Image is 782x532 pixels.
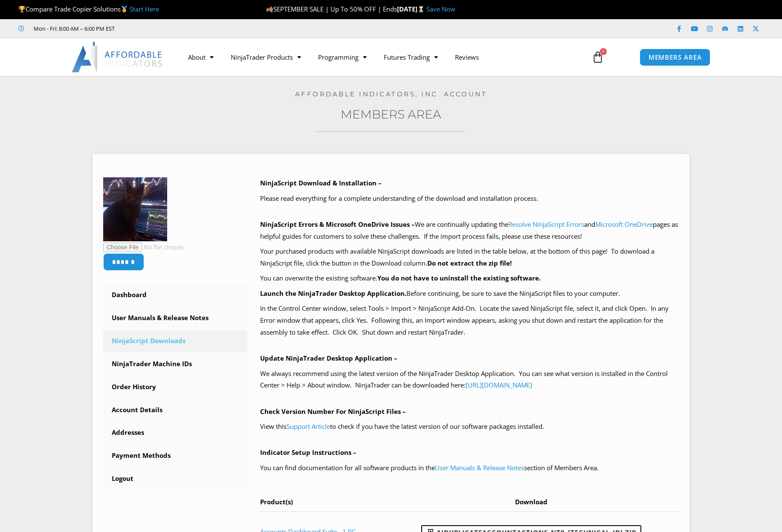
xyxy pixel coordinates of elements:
[19,6,25,12] img: 🏆
[260,288,679,300] p: Before continuing, be sure to save the NinjaScript files to your computer.
[180,47,582,67] nav: Menu
[260,303,679,338] p: In the Control Center window, select Tools > Import > NinjaScript Add-On. Locate the saved NinjaS...
[466,381,532,389] a: [URL][DOMAIN_NAME]
[266,5,397,13] span: SEPTEMBER SALE | Up To 50% OFF | Ends
[260,246,679,269] p: Your purchased products with available NinjaScript downloads are listed in the table below, at th...
[508,220,584,228] a: Resolve NinjaScript Errors
[418,6,424,12] img: ⌛
[260,193,679,205] p: Please read everything for a complete understanding of the download and installation process.
[310,47,375,67] a: Programming
[260,220,415,228] b: NinjaScript Errors & Microsoft OneDrive Issues –
[260,462,679,474] p: You can find documentation for all software products in the section of Members Area.
[446,47,487,67] a: Reviews
[375,47,446,67] a: Futures Trading
[640,49,711,66] a: MEMBERS AREA
[260,448,356,457] b: Indicator Setup Instructions –
[260,354,397,362] b: Update NinjaTrader Desktop Application –
[121,6,127,12] img: 🥇
[103,353,247,375] a: NinjaTrader Machine IDs
[127,24,255,33] iframe: Customer reviews powered by Trustpilot
[435,463,524,472] a: User Manuals & Release Notes
[377,274,541,282] b: You do not have to uninstall the existing software.
[103,284,247,490] nav: Account pages
[266,6,273,12] img: 🍂
[103,307,247,329] a: User Manuals & Release Notes
[103,399,247,421] a: Account Details
[32,23,115,34] span: Mon - Fri: 8:00 AM – 6:00 PM EST
[595,220,653,228] a: Microsoft OneDrive
[600,48,607,55] span: 0
[180,47,222,67] a: About
[515,497,547,506] span: Download
[341,107,441,121] a: Members Area
[260,421,679,433] p: View this to check if you have the latest version of our software packages installed.
[287,422,330,431] a: Support Article
[260,272,679,284] p: You can overwrite the existing software.
[260,368,679,392] p: We always recommend using the latest version of the NinjaTrader Desktop Application. You can see ...
[103,376,247,398] a: Order History
[260,179,382,187] b: NinjaScript Download & Installation –
[426,5,455,13] a: Save Now
[103,468,247,490] a: Logout
[260,497,293,506] span: Product(s)
[103,422,247,444] a: Addresses
[397,5,426,13] strong: [DATE]
[427,259,512,267] b: Do not extract the zip file!
[103,330,247,352] a: NinjaScript Downloads
[260,407,406,416] b: Check Version Number For NinjaScript Files –
[295,90,487,98] a: Affordable Indicators, Inc. Account
[130,5,159,13] a: Start Here
[18,5,159,13] span: Compare Trade Copier Solutions
[579,45,617,69] a: 0
[222,47,310,67] a: NinjaTrader Products
[649,54,702,61] span: MEMBERS AREA
[103,284,247,306] a: Dashboard
[72,42,163,72] img: LogoAI | Affordable Indicators – NinjaTrader
[260,219,679,243] p: We are continually updating the and pages as helpful guides for customers to solve these challeng...
[103,177,167,241] img: 781ff49b594d302f6800df719c21d05bfa54928f02ec0c73c46144b3c7a843c4
[103,445,247,467] a: Payment Methods
[260,289,406,298] b: Launch the NinjaTrader Desktop Application.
